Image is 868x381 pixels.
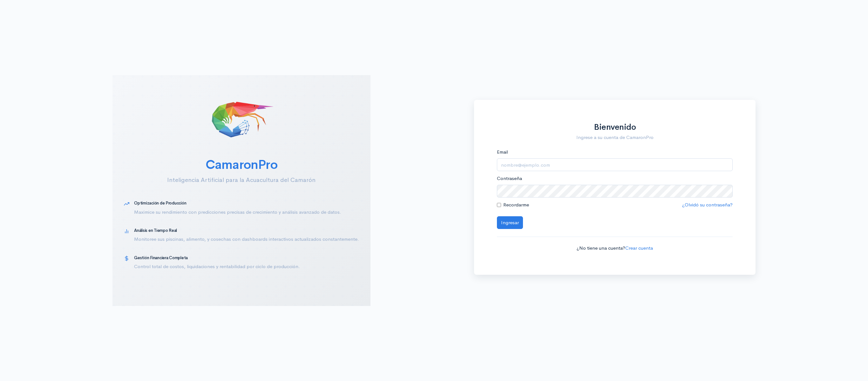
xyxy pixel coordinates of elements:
p: Monitoree sus piscinas, alimento, y cosechas con dashboards interactivos actualizados constanteme... [134,236,359,243]
h5: Optimización de Producción [134,201,359,205]
p: Control total de costos, liquidaciones y rentabilidad por ciclo de producción. [134,263,359,270]
h5: Gestión Financiera Completa [134,256,359,260]
label: Contraseña [497,175,522,182]
p: Maximice su rendimiento con predicciones precisas de crecimiento y análisis avanzado de datos. [134,209,359,216]
input: nombre@ejemplo.com [497,158,733,171]
h2: CamaronPro [124,158,359,172]
h5: Análisis en Tiempo Real [134,228,359,233]
p: Inteligencia Artificial para la Acuacultura del Camarón [124,176,359,184]
button: Ingresar [497,216,523,229]
p: ¿No tiene una cuenta? [497,245,733,252]
a: ¿Olvidó su contraseña? [682,202,733,208]
a: Crear cuenta [625,245,653,251]
p: Ingrese a su cuenta de CamaronPro [497,134,733,141]
h1: Bienvenido [497,123,733,132]
label: Email [497,149,508,156]
img: CamaronPro Logo [210,87,273,150]
label: Recordarme [503,201,529,209]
